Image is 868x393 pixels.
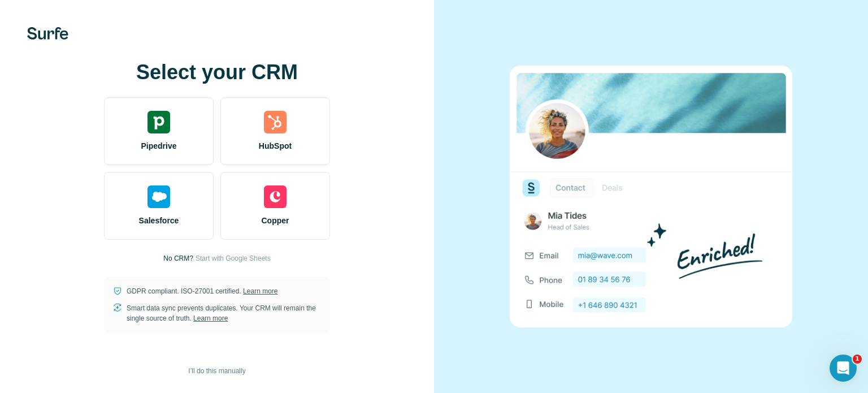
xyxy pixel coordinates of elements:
p: No CRM? [163,253,193,264]
h1: Select your CRM [104,61,330,84]
span: HubSpot [259,140,292,152]
span: Pipedrive [141,140,176,152]
span: Copper [262,215,289,226]
a: Learn more [243,287,277,295]
span: I’ll do this manually [188,366,245,376]
p: GDPR compliant. ISO-27001 certified. [127,286,277,296]
img: Surfe's logo [27,27,68,40]
span: Salesforce [139,215,179,226]
img: pipedrive's logo [147,111,170,133]
img: salesforce's logo [147,185,170,208]
img: hubspot's logo [264,111,287,133]
p: Smart data sync prevents duplicates. Your CRM will remain the single source of truth. [127,303,321,323]
iframe: Intercom live chat [830,355,857,382]
img: none image [510,66,792,327]
button: Start with Google Sheets [196,253,271,264]
span: 1 [853,355,862,364]
button: I’ll do this manually [180,362,253,379]
a: Learn more [193,314,228,322]
img: copper's logo [264,185,287,208]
